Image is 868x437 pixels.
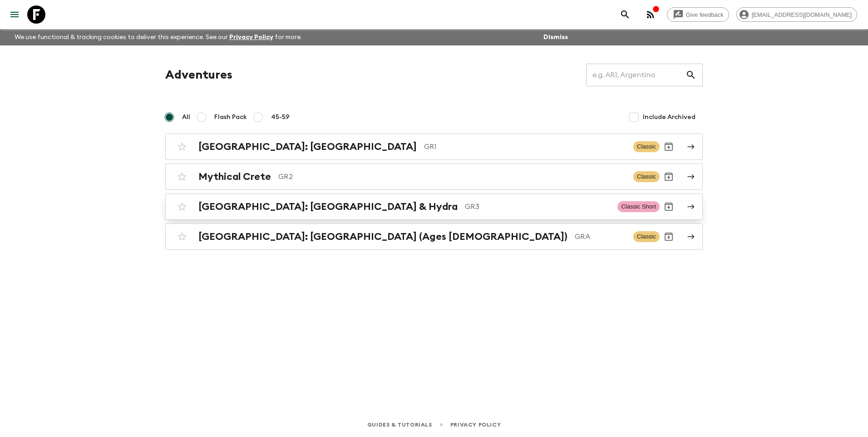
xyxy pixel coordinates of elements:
[660,228,678,246] button: Archive
[541,31,570,44] button: Dismiss
[198,231,567,243] h2: [GEOGRAPHIC_DATA]: [GEOGRAPHIC_DATA] (Ages [DEMOGRAPHIC_DATA])
[214,113,247,122] span: Flash Pack
[660,138,678,156] button: Archive
[681,11,729,18] span: Give feedback
[617,201,660,212] span: Classic Short
[198,141,417,153] h2: [GEOGRAPHIC_DATA]: [GEOGRAPHIC_DATA]
[450,420,501,430] a: Privacy Policy
[165,164,703,190] a: Mythical CreteGR2ClassicArchive
[660,168,678,186] button: Archive
[165,134,703,160] a: [GEOGRAPHIC_DATA]: [GEOGRAPHIC_DATA]GR1ClassicArchive
[660,198,678,216] button: Archive
[747,11,857,18] span: [EMAIL_ADDRESS][DOMAIN_NAME]
[11,29,306,45] p: We use functional & tracking cookies to deliver this experience. See our for more.
[633,231,660,242] span: Classic
[575,231,626,242] p: GRA
[198,171,271,183] h2: Mythical Crete
[616,5,634,24] button: search adventures
[367,420,432,430] a: Guides & Tutorials
[586,62,686,88] input: e.g. AR1, Argentina
[667,7,729,22] a: Give feedback
[165,223,703,250] a: [GEOGRAPHIC_DATA]: [GEOGRAPHIC_DATA] (Ages [DEMOGRAPHIC_DATA])GRAClassicArchive
[465,201,610,212] p: GR3
[165,194,703,220] a: [GEOGRAPHIC_DATA]: [GEOGRAPHIC_DATA] & HydraGR3Classic ShortArchive
[643,113,695,122] span: Include Archived
[278,171,626,182] p: GR2
[424,141,626,152] p: GR1
[633,141,660,152] span: Classic
[182,113,190,122] span: All
[271,113,290,122] span: 45-59
[5,5,24,24] button: menu
[736,7,857,22] div: [EMAIL_ADDRESS][DOMAIN_NAME]
[229,34,273,40] a: Privacy Policy
[165,66,232,84] h1: Adventures
[198,201,458,213] h2: [GEOGRAPHIC_DATA]: [GEOGRAPHIC_DATA] & Hydra
[633,171,660,182] span: Classic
